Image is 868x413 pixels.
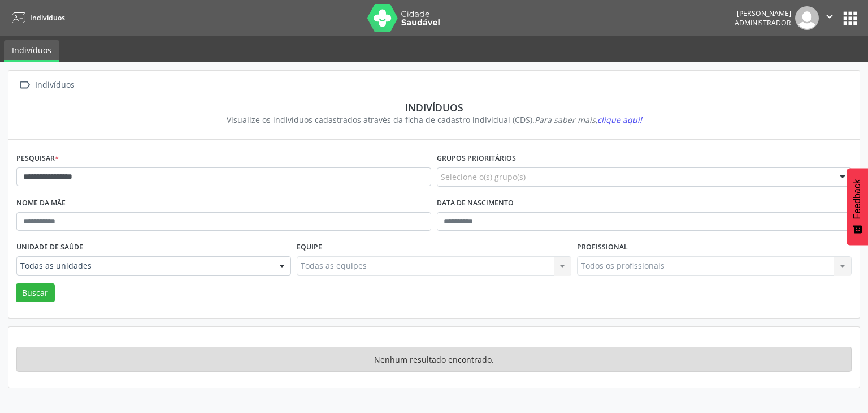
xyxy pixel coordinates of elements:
label: Pesquisar [16,150,59,167]
button: Feedback - Mostrar pesquisa [847,168,868,245]
span: Todas as unidades [20,260,268,272]
div: Indivíduos [33,77,76,93]
button: apps [840,8,860,28]
div: Nenhum resultado encontrado. [16,347,852,372]
label: Data de nascimento [437,195,514,212]
i:  [823,10,836,23]
button:  [819,6,840,30]
div: Visualize os indivíduos cadastrados através da ficha de cadastro individual (CDS). [24,114,844,126]
a: Indivíduos [4,40,59,62]
div: Indivíduos [24,101,844,114]
label: Nome da mãe [16,195,66,212]
label: Equipe [297,239,322,256]
span: Selecione o(s) grupo(s) [441,171,526,183]
i: Para saber mais, [535,114,642,125]
span: Indivíduos [30,13,65,23]
a: Indivíduos [8,8,65,27]
div: [PERSON_NAME] [735,8,791,18]
button: Buscar [16,283,55,303]
a:  Indivíduos [16,77,76,93]
span: clique aqui! [597,114,642,125]
label: Unidade de saúde [16,239,83,256]
i:  [16,77,33,93]
label: Grupos prioritários [437,150,516,167]
img: img [795,6,819,30]
span: Feedback [852,179,862,219]
label: Profissional [577,239,628,256]
span: Administrador [735,18,791,28]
